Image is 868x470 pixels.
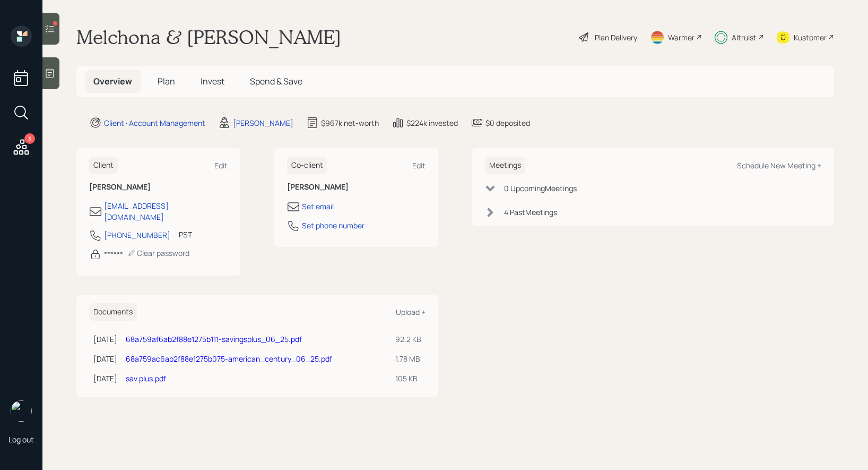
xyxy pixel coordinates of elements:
[485,117,530,129] div: $0 deposited
[737,160,821,170] div: Schedule New Meeting +
[302,201,334,212] div: Set email
[104,229,170,241] div: [PHONE_NUMBER]
[24,133,35,144] div: 3
[126,354,332,364] a: 68a759ac6ab2f88e1275b075-american_century_06_25.pdf
[732,32,757,43] div: Altruist
[395,353,421,364] div: 1.78 MB
[302,220,364,231] div: Set phone number
[412,160,426,170] div: Edit
[504,207,557,218] div: 4 Past Meeting s
[76,25,341,49] h1: Melchona & [PERSON_NAME]
[321,117,379,129] div: $967k net-worth
[250,75,302,87] span: Spend & Save
[395,373,421,384] div: 105 KB
[93,353,117,364] div: [DATE]
[104,117,205,129] div: Client · Account Management
[595,32,637,43] div: Plan Delivery
[794,32,827,43] div: Kustomer
[287,157,327,174] h6: Co-client
[668,32,695,43] div: Warmer
[89,157,118,174] h6: Client
[126,334,302,344] a: 68a759af6ab2f88e1275b111-savingsplus_06_25.pdf
[214,160,228,170] div: Edit
[89,303,137,321] h6: Documents
[104,200,228,223] div: [EMAIL_ADDRESS][DOMAIN_NAME]
[179,229,192,240] div: PST
[93,334,117,345] div: [DATE]
[126,373,166,383] a: sav plus.pdf
[504,183,577,194] div: 0 Upcoming Meeting s
[287,183,426,192] h6: [PERSON_NAME]
[396,307,426,317] div: Upload +
[485,157,525,174] h6: Meetings
[89,183,228,192] h6: [PERSON_NAME]
[406,117,458,129] div: $224k invested
[8,434,34,445] div: Log out
[233,117,293,129] div: [PERSON_NAME]
[127,248,189,258] div: Clear password
[395,334,421,345] div: 92.2 KB
[11,400,32,422] img: treva-nostdahl-headshot.png
[158,75,175,87] span: Plan
[93,373,117,384] div: [DATE]
[201,75,224,87] span: Invest
[93,75,132,87] span: Overview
